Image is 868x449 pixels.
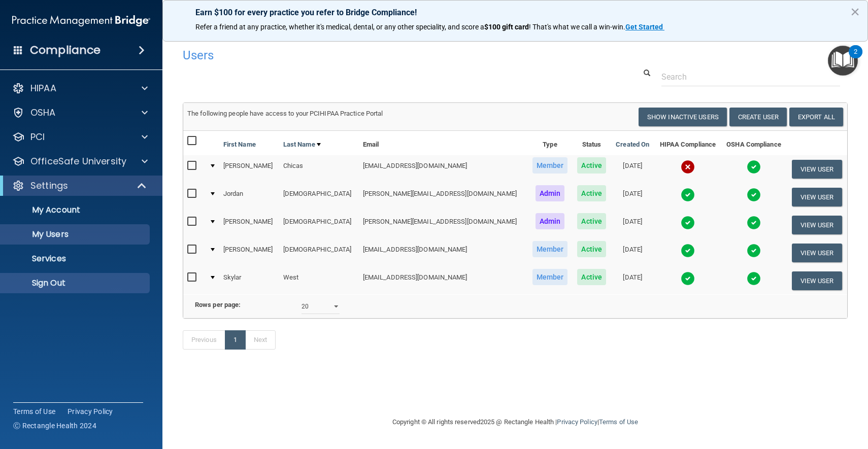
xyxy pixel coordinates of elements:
button: Show Inactive Users [639,108,727,126]
td: [DEMOGRAPHIC_DATA] [279,239,359,267]
b: Rows per page: [195,301,241,308]
a: OSHA [12,107,148,119]
div: Copyright © All rights reserved 2025 @ Rectangle Health | | [330,406,700,438]
input: Search [661,67,840,86]
th: HIPAA Compliance [654,131,721,155]
p: OfficeSafe University [30,155,126,167]
img: tick.e7d51cea.svg [747,160,761,174]
td: [EMAIL_ADDRESS][DOMAIN_NAME] [359,155,527,183]
img: tick.e7d51cea.svg [747,244,761,258]
span: Member [532,269,568,285]
th: Type [527,131,573,155]
img: PMB logo [12,11,150,31]
button: View User [792,271,842,290]
p: Settings [30,180,68,192]
td: [DATE] [611,211,654,239]
td: Jordan [219,183,279,211]
button: View User [792,244,842,262]
span: Member [532,241,568,257]
p: Sign Out [7,278,145,288]
td: [DATE] [611,155,654,183]
td: [PERSON_NAME] [219,239,279,267]
span: The following people have access to your PCIHIPAA Practice Portal [187,110,383,117]
td: [DATE] [611,267,654,294]
img: tick.e7d51cea.svg [681,188,695,202]
span: Active [577,269,606,285]
a: 1 [225,330,246,350]
span: Active [577,157,606,174]
a: Previous [183,330,225,350]
td: [DEMOGRAPHIC_DATA] [279,211,359,239]
span: ! That's what we call a win-win. [529,23,625,31]
p: My Users [7,229,145,239]
a: First Name [223,139,256,151]
a: Privacy Policy [557,418,597,426]
td: [PERSON_NAME] [219,155,279,183]
strong: Get Started [625,23,663,31]
span: Admin [536,213,565,229]
img: tick.e7d51cea.svg [747,216,761,230]
td: Chicas [279,155,359,183]
a: Next [245,330,276,350]
td: Skylar [219,267,279,294]
span: Active [577,241,606,257]
p: Services [7,254,145,264]
a: Terms of Use [599,418,638,426]
td: [DEMOGRAPHIC_DATA] [279,183,359,211]
span: Active [577,213,606,229]
p: PCI [30,131,45,143]
img: tick.e7d51cea.svg [681,244,695,258]
a: PCI [12,131,148,143]
a: Privacy Policy [68,406,113,417]
td: [PERSON_NAME][EMAIL_ADDRESS][DOMAIN_NAME] [359,183,527,211]
p: My Account [7,205,145,215]
h4: Users [183,49,564,62]
th: Status [573,131,611,155]
td: [PERSON_NAME][EMAIL_ADDRESS][DOMAIN_NAME] [359,211,527,239]
button: View User [792,160,842,179]
a: Terms of Use [13,406,55,417]
img: cross.ca9f0e7f.svg [681,160,695,174]
span: Member [532,157,568,174]
td: [EMAIL_ADDRESS][DOMAIN_NAME] [359,267,527,294]
a: Export All [789,108,843,126]
td: [EMAIL_ADDRESS][DOMAIN_NAME] [359,239,527,267]
button: Close [850,4,860,20]
img: tick.e7d51cea.svg [681,216,695,230]
a: Settings [12,180,147,192]
div: 2 [854,52,857,65]
th: OSHA Compliance [721,131,787,155]
span: Ⓒ Rectangle Health 2024 [13,421,96,431]
span: Admin [536,185,565,201]
td: West [279,267,359,294]
span: Active [577,185,606,201]
a: HIPAA [12,82,148,94]
a: Created On [616,139,649,151]
button: Open Resource Center, 2 new notifications [828,46,858,76]
img: tick.e7d51cea.svg [681,271,695,286]
p: Earn $100 for every practice you refer to Bridge Compliance! [195,8,835,17]
th: Email [359,131,527,155]
strong: $100 gift card [484,23,529,31]
button: View User [792,188,842,206]
img: tick.e7d51cea.svg [747,271,761,286]
a: Last Name [283,139,321,151]
span: Refer a friend at any practice, whether it's medical, dental, or any other speciality, and score a [195,23,484,31]
a: Get Started [625,23,664,31]
h4: Compliance [30,43,101,57]
button: View User [792,216,842,234]
button: Create User [729,108,787,126]
p: OSHA [30,107,56,119]
td: [PERSON_NAME] [219,211,279,239]
td: [DATE] [611,183,654,211]
p: HIPAA [30,82,56,94]
img: tick.e7d51cea.svg [747,188,761,202]
a: OfficeSafe University [12,155,148,167]
td: [DATE] [611,239,654,267]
